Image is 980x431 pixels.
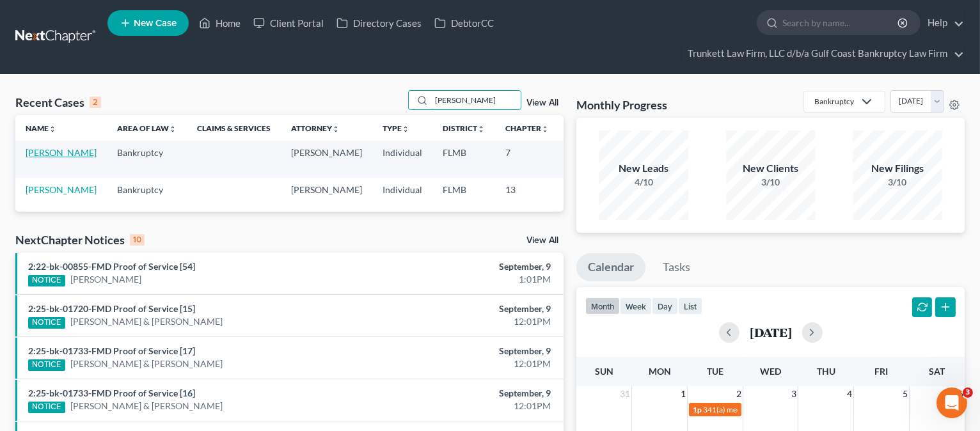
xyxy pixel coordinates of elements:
[495,178,559,201] td: 13
[70,357,223,370] a: [PERSON_NAME] & [PERSON_NAME]
[679,386,687,402] span: 1
[385,273,551,286] div: 1:01PM
[28,345,195,356] a: 2:25-bk-01733-FMD Proof of Service [17]
[28,359,65,371] div: NOTICE
[169,125,177,133] i: unfold_more
[929,366,945,377] span: Sat
[874,366,888,377] span: Fri
[26,123,56,133] a: Nameunfold_more
[651,253,702,281] a: Tasks
[28,275,65,286] div: NOTICE
[505,123,549,133] a: Chapterunfold_more
[726,161,816,176] div: New Clients
[28,261,195,272] a: 2:22-bk-00855-FMD Proof of Service [54]
[372,141,432,177] td: Individual
[559,141,620,177] td: 2:25-bk-01499
[703,405,894,414] span: 341(a) meeting for [PERSON_NAME] & [PERSON_NAME]
[372,178,432,201] td: Individual
[385,345,551,357] div: September, 9
[26,184,97,195] a: [PERSON_NAME]
[90,97,101,108] div: 2
[332,125,340,133] i: unfold_more
[846,386,853,402] span: 4
[526,236,558,245] a: View All
[431,91,521,109] input: Search by name...
[291,123,340,133] a: Attorneyunfold_more
[599,161,688,176] div: New Leads
[443,123,485,133] a: Districtunfold_more
[595,366,613,377] span: Sun
[707,366,723,377] span: Tue
[428,12,500,35] a: DebtorCC
[585,297,620,315] button: month
[790,386,798,402] span: 3
[247,12,330,35] a: Client Portal
[541,125,549,133] i: unfold_more
[432,141,495,177] td: FLMB
[678,297,702,315] button: list
[693,405,702,414] span: 1p
[760,366,781,377] span: Wed
[901,386,909,402] span: 5
[385,387,551,400] div: September, 9
[134,19,177,28] span: New Case
[576,253,645,281] a: Calendar
[817,366,835,377] span: Thu
[649,366,671,377] span: Mon
[735,386,743,402] span: 2
[330,12,428,35] a: Directory Cases
[70,315,223,328] a: [PERSON_NAME] & [PERSON_NAME]
[814,96,854,107] div: Bankruptcy
[281,178,372,201] td: [PERSON_NAME]
[28,303,195,314] a: 2:25-bk-01720-FMD Proof of Service [15]
[782,11,899,35] input: Search by name...
[385,357,551,370] div: 12:01PM
[385,315,551,328] div: 12:01PM
[576,97,667,113] h3: Monthly Progress
[957,386,965,402] span: 6
[402,125,409,133] i: unfold_more
[652,297,678,315] button: day
[619,386,631,402] span: 31
[620,297,652,315] button: week
[70,273,141,286] a: [PERSON_NAME]
[15,232,145,247] div: NextChapter Notices
[385,302,551,315] div: September, 9
[432,178,495,201] td: FLMB
[526,98,558,107] a: View All
[853,161,942,176] div: New Filings
[937,388,967,418] iframe: Intercom live chat
[107,141,187,177] td: Bankruptcy
[70,400,223,412] a: [PERSON_NAME] & [PERSON_NAME]
[15,95,101,110] div: Recent Cases
[599,176,688,189] div: 4/10
[477,125,485,133] i: unfold_more
[921,12,964,35] a: Help
[963,388,973,398] span: 3
[853,176,942,189] div: 3/10
[495,141,559,177] td: 7
[28,402,65,413] div: NOTICE
[385,260,551,273] div: September, 9
[187,115,281,141] th: Claims & Services
[26,147,97,158] a: [PERSON_NAME]
[385,400,551,412] div: 12:01PM
[726,176,816,189] div: 3/10
[750,325,792,339] h2: [DATE]
[28,317,65,329] div: NOTICE
[117,123,177,133] a: Area of Lawunfold_more
[681,42,964,65] a: Trunkett Law Firm, LLC d/b/a Gulf Coast Bankruptcy Law Firm
[383,123,409,133] a: Typeunfold_more
[130,234,145,246] div: 10
[107,178,187,201] td: Bankruptcy
[193,12,247,35] a: Home
[28,388,195,398] a: 2:25-bk-01733-FMD Proof of Service [16]
[49,125,56,133] i: unfold_more
[281,141,372,177] td: [PERSON_NAME]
